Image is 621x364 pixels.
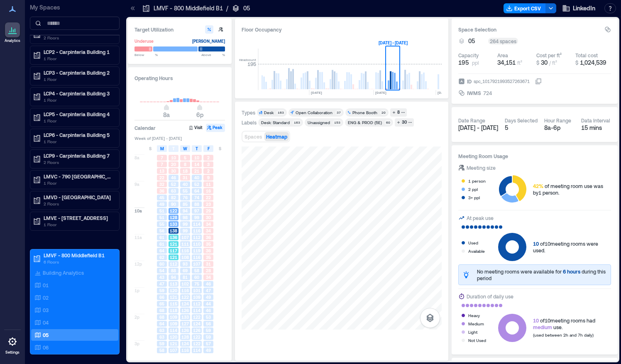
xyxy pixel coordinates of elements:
div: of meeting room use was by 1 person . [533,183,611,196]
span: 68 [159,308,164,313]
div: Open Collaboration [296,110,333,115]
span: 112 [193,301,200,307]
span: 43 [159,274,164,280]
span: 116 [193,254,200,260]
div: 1 person [468,177,486,185]
button: 195 ppl [458,59,494,67]
span: 120 [170,288,177,293]
div: 724 [482,89,493,97]
span: 138 [170,228,177,234]
span: 112 [193,235,200,240]
span: 116 [181,288,189,293]
span: 22 [159,175,164,181]
span: 82 [171,195,176,200]
span: 97 [194,208,199,214]
span: 107 [170,347,177,353]
p: 03 [43,307,49,313]
button: 8 [390,108,407,117]
p: / [226,4,228,12]
span: T [196,145,198,152]
span: 8a [163,111,170,118]
span: 28 [206,268,211,274]
span: 55 [159,221,164,227]
span: 11 [206,181,211,187]
span: 46 [206,281,211,287]
span: 32 [159,181,164,187]
span: 98 [183,215,188,220]
span: 10 [194,155,199,161]
div: spc_1017921993527263671 [473,77,531,86]
span: 2 [207,155,210,161]
span: F [208,145,210,152]
h3: Space Selection [458,25,604,34]
div: Total cost [575,52,598,59]
span: 114 [193,221,200,227]
div: Meeting size [467,164,496,172]
span: 49 [206,347,211,353]
span: ID [467,77,472,86]
span: 121 [170,241,177,247]
p: My Spaces [30,3,120,12]
p: LCP3 - Carpinteria Building 2 [44,69,113,76]
span: 111 [181,241,189,247]
p: 05 [43,332,49,338]
h3: Calendar [134,124,156,132]
div: Date Range [458,117,485,124]
div: No meeting rooms were available for during this period [477,268,607,281]
div: 5 [505,124,538,132]
span: 114 [170,327,177,333]
span: W [183,145,187,152]
span: 6 hours [563,269,580,274]
span: S [219,145,221,152]
span: 133 [170,221,177,227]
span: 16 [206,188,211,194]
span: Week of [DATE] - [DATE] [134,135,225,141]
span: 61 [159,241,164,247]
span: 61 [159,235,164,240]
span: 45 [159,195,164,200]
span: 124 [193,321,200,327]
div: Cost per ft² [536,52,562,59]
button: 30 [395,118,414,127]
p: 1 Floor [44,138,113,145]
span: 47 [206,288,211,293]
div: 20 [380,110,387,115]
span: 114 [193,308,200,313]
p: 2 Floors [44,200,113,207]
span: 51 [159,215,164,220]
span: 42% [533,183,543,189]
p: LCP2 - Carpinteria Building 1 [44,49,113,55]
div: Hour Range [544,117,571,124]
div: Labels [242,119,257,126]
span: 99 [194,215,199,220]
span: 112 [170,261,177,267]
span: 58 [159,347,164,353]
span: 122 [193,334,200,340]
span: 11a [134,235,142,240]
a: Analytics [2,20,23,46]
span: 5 [184,155,186,161]
span: 124 [181,301,189,307]
span: 63 [159,334,164,340]
span: 64 [194,188,199,194]
span: 136 [170,235,177,240]
span: 128 [170,215,177,220]
div: ENG & PROD (5E) [348,120,382,125]
span: 46 [206,308,211,313]
span: Spaces [244,134,262,139]
span: 65 [159,301,164,307]
div: 163 [292,120,301,125]
span: 49 [159,201,164,207]
div: Data Interval [581,117,610,124]
span: T [172,145,175,152]
span: 35 [206,241,211,247]
p: Building Analytics [43,269,84,276]
p: 1 Floor [44,180,113,186]
div: Desk: Standard [261,120,290,125]
span: 116 [181,248,189,254]
a: Settings [2,332,22,357]
span: 21 [194,168,199,174]
div: Unassigned [308,120,330,125]
span: 49 [206,294,211,300]
span: 54 [159,268,164,274]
